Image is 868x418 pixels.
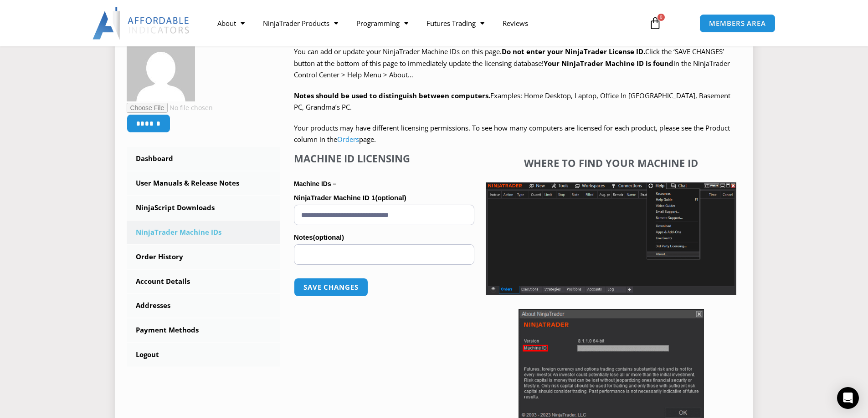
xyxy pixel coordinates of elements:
a: About [208,13,254,34]
span: Your products may have different licensing permissions. To see how many computers are licensed fo... [294,123,730,144]
img: LogoAI | Affordable Indicators – NinjaTrader [92,7,190,40]
a: Logout [127,343,281,367]
a: User Manuals & Release Notes [127,171,281,195]
img: Screenshot 2025-01-17 1155544 | Affordable Indicators – NinjaTrader [486,182,736,295]
span: (optional) [313,233,344,241]
a: MEMBERS AREA [699,14,776,33]
a: NinjaTrader Products [254,13,347,34]
a: Reviews [493,13,537,34]
span: Examples: Home Desktop, Laptop, Office In [GEOGRAPHIC_DATA], Basement PC, Grandma’s PC. [294,91,730,112]
a: Order History [127,245,281,269]
a: 0 [635,10,675,36]
a: Orders [337,135,359,144]
span: 0 [657,14,665,21]
a: Programming [347,13,417,34]
button: Save changes [294,278,368,297]
span: (optional) [375,194,406,201]
label: NinjaTrader Machine ID 1 [294,191,474,205]
a: Account Details [127,270,281,293]
a: NinjaTrader Machine IDs [127,221,281,244]
a: Payment Methods [127,318,281,342]
strong: Machine IDs – [294,180,336,187]
a: NinjaScript Downloads [127,196,281,220]
strong: Your NinjaTrader Machine ID is found [544,59,673,68]
nav: Menu [208,13,638,34]
img: c857f2c0c0b768e5e3c2e376c72a46f8faebeb6e96ddc2e1994b42ae4b484d63 [127,33,195,101]
span: You can add or update your NinjaTrader Machine IDs on this page. [294,47,502,56]
span: Click the ‘SAVE CHANGES’ button at the bottom of this page to immediately update the licensing da... [294,47,730,79]
div: Open Intercom Messenger [837,387,859,409]
b: Do not enter your NinjaTrader License ID. [502,47,645,56]
a: Addresses [127,294,281,317]
a: Futures Trading [417,13,493,34]
h4: Machine ID Licensing [294,152,474,164]
label: Notes [294,231,474,244]
nav: Account pages [127,147,281,367]
a: Dashboard [127,147,281,171]
span: MEMBERS AREA [709,20,766,27]
h4: Where to find your Machine ID [486,157,736,169]
strong: Notes should be used to distinguish between computers. [294,91,490,100]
